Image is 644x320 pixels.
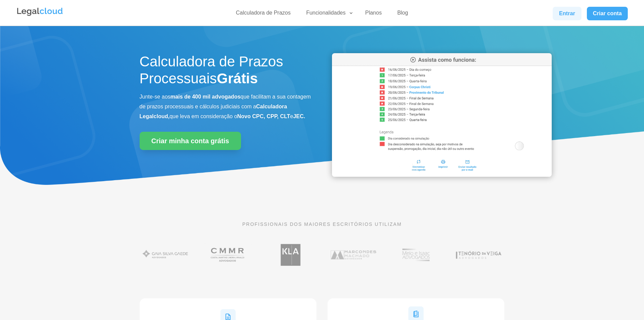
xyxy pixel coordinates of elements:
a: Planos [361,9,386,19]
p: PROFISSIONAIS DOS MAIORES ESCRITÓRIOS UTILIZAM [140,220,505,228]
a: Logo da Legalcloud [16,12,64,18]
img: Marcondes Machado Advogados utilizam a Legalcloud [328,240,379,269]
a: Blog [393,9,412,19]
b: JEC. [293,113,305,119]
p: Junte-se aos que facilitam a sua contagem de prazos processuais e cálculos judiciais com a que le... [140,92,312,121]
img: Gaia Silva Gaede Advogados Associados [140,240,191,269]
a: Criar conta [587,7,628,20]
a: Calculadora de Prazos [232,9,295,19]
a: Criar minha conta grátis [140,132,241,150]
a: Entrar [553,7,581,20]
a: Funcionalidades [302,9,354,19]
img: Tenório da Veiga Advogados [453,240,504,269]
b: Novo CPC, CPP, CLT [237,113,290,119]
a: Calculadora de Prazos Processuais da Legalcloud [332,172,552,178]
strong: Grátis [217,70,258,86]
b: mais de 400 mil advogados [170,94,240,100]
img: Legalcloud Logo [16,7,64,17]
img: Koury Lopes Advogados [265,240,316,269]
img: Costa Martins Meira Rinaldi Advogados [202,240,254,269]
h1: Calculadora de Prazos Processuais [140,53,312,91]
img: Profissionais do escritório Melo e Isaac Advogados utilizam a Legalcloud [390,240,442,269]
img: Calculadora de Prazos Processuais da Legalcloud [332,53,552,177]
b: Calculadora Legalcloud, [140,104,287,119]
